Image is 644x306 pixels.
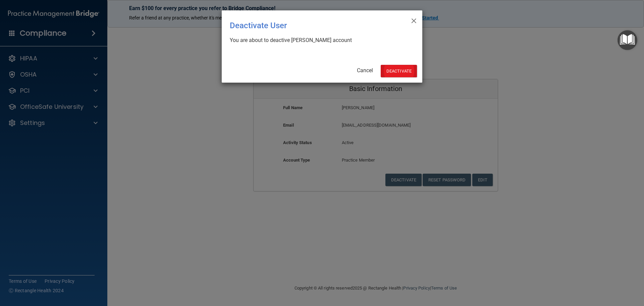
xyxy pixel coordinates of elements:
[357,67,373,74] a: Cancel
[230,37,409,44] div: You are about to deactive [PERSON_NAME] account
[411,13,417,27] span: ×
[528,258,636,285] iframe: Drift Widget Chat Controller
[230,16,387,35] div: Deactivate User
[618,30,637,50] button: Open Resource Center
[381,65,417,77] button: Deactivate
